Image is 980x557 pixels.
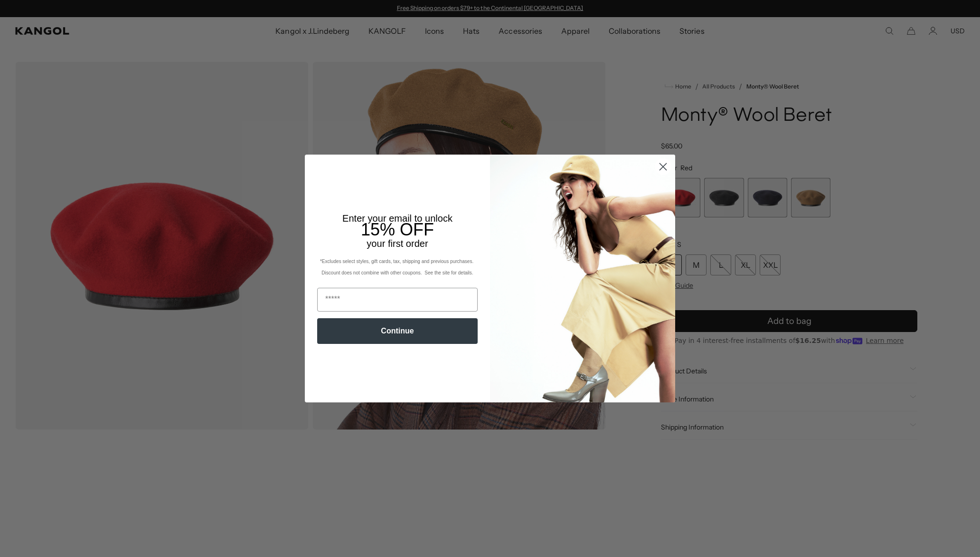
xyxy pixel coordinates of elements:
img: 93be19ad-e773-4382-80b9-c9d740c9197f.jpeg [490,155,675,402]
span: *Excludes select styles, gift cards, tax, shipping and previous purchases. Discount does not comb... [320,259,475,275]
span: Enter your email to unlock [342,213,452,224]
span: 15% OFF [361,220,434,239]
button: Close dialog [655,158,671,175]
button: Continue [317,318,478,344]
input: Email [317,288,478,312]
span: your first order [367,238,428,249]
